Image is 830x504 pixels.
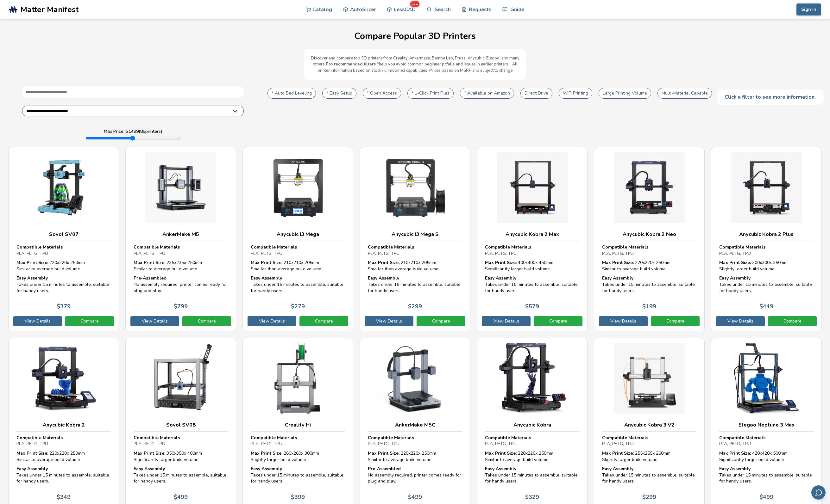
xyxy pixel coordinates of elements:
strong: Max Print Size: [719,260,751,266]
div: Takes under 15 minutes to assemble, suitable for handy users. [602,466,696,484]
h3: Anycubic Kobra 2 [16,422,111,428]
strong: Max Print Size: [602,260,634,266]
button: Send feedback via email [811,485,826,500]
strong: Max Print Size: [251,260,282,266]
div: 210 x 210 x 205 mm Smaller than average build volume [368,260,462,272]
strong: Max Print Size: [602,450,634,456]
a: View Details [482,316,531,326]
a: Compare [417,316,465,326]
strong: Compatible Materials [719,435,765,441]
p: $ 579 [525,303,539,310]
div: Takes under 15 minutes to assemble, suitable for handy users. [251,466,345,484]
p: $ 499 [408,494,422,501]
div: 220 x 220 x 250 mm Similar to average build volume [485,450,579,463]
div: 220 x 220 x 250 mm Similar to average build volume [16,450,111,463]
strong: Compatible Materials [485,435,531,441]
div: Takes under 15 minutes to assemble, suitable for handy users. [485,275,579,294]
strong: Pre-Assembled [368,466,401,472]
span: new [410,1,419,7]
a: Anycubic Kobra 2 NeoCompatible MaterialsPLA, PETG, TPUMax Print Size: 220x220x 250mmSimilar to av... [594,147,705,331]
span: PLA, PETG, TPU [602,441,634,447]
h3: Sovol SV08 [134,422,228,428]
strong: Easy Assembly [16,275,48,281]
h3: Anycubic I3 Mega S [368,231,462,237]
div: No assembly required, printer comes ready for plug and play. [134,275,228,294]
a: Compare [299,316,348,326]
h3: Anycubic Kobra 2 Plus [719,231,814,237]
h3: Anycubic I3 Mega [251,231,345,237]
div: 400 x 400 x 450 mm Significantly larger build volume [485,260,579,272]
strong: Max Print Size: [16,450,48,456]
strong: Compatible Materials [368,244,414,250]
a: View Details [716,316,765,326]
h3: Anycubic Kobra 2 Max [485,231,579,237]
div: Takes under 15 minutes to assemble, suitable for handy users. [602,275,696,294]
p: $ 449 [759,303,773,310]
strong: Compatible Materials [134,435,180,441]
a: View Details [248,316,296,326]
h3: Sovol SV07 [16,231,111,237]
strong: Easy Assembly [719,466,751,472]
div: 260 x 260 x 300 mm Slightly larger build volume [251,450,345,463]
h1: Compare Popular 3D Printers [6,31,824,41]
span: PLA, PETG, TPU [719,250,751,256]
a: View Details [599,316,648,326]
h3: Anycubic Kobra [485,422,579,428]
div: Takes under 15 minutes to assemble, suitable for handy users. [719,275,814,294]
p: $ 329 [525,494,539,501]
strong: Compatible Materials [485,244,531,250]
a: Compare [651,316,700,326]
button: WiFi Printing [559,88,592,99]
div: 420 x 420 x 500 mm Significantly larger build volume [719,450,814,463]
button: Sign In [796,3,821,15]
span: PLA, PETG, TPU [602,250,634,256]
span: PLA, PETG, TPU [719,441,751,447]
strong: Easy Assembly [134,466,165,472]
strong: Max Print Size: [368,260,399,266]
h3: Anycubic Kobra 3 V2 [602,422,696,428]
div: 220 x 220 x 250 mm Similar to average build volume [16,260,111,272]
div: Takes under 15 minutes to assemble, suitable for handy users. [251,275,345,294]
span: PLA, PETG, TPU [251,441,282,447]
p: $ 299 [408,303,422,310]
div: 210 x 210 x 205 mm Smaller than average build volume [251,260,345,272]
a: Compare [65,316,114,326]
button: Multi-Material Capable [657,88,712,99]
strong: Compatible Materials [134,244,180,250]
div: No assembly required, printer comes ready for plug and play. [368,466,462,484]
h3: Creality Hi [251,422,345,428]
button: * Easy Setup [322,88,356,99]
strong: Compatible Materials [251,435,297,441]
a: Anycubic Kobra 2 MaxCompatible MaterialsPLA, PETG, TPUMax Print Size: 400x400x 450mmSignificantly... [477,147,588,331]
strong: Compatible Materials [16,435,63,441]
strong: Easy Assembly [16,466,48,472]
strong: Max Print Size: [719,450,751,456]
div: Click a filter to see more information. [717,89,824,105]
a: View Details [130,316,179,326]
strong: Easy Assembly [368,275,399,281]
a: View Details [365,316,413,326]
div: Takes under 15 minutes to assemble, suitable for handy users. [16,275,111,294]
strong: Compatible Materials [16,244,63,250]
p: $ 799 [174,303,188,310]
div: 300 x 300 x 350 mm Slightly larger build volume [719,260,814,272]
p: Discover and compare top 3D printers from Creality, Ankermake, Bambu Lab, Prusa, Anycubic, Elegoo... [311,55,519,74]
strong: Compatible Materials [368,435,414,441]
div: Takes under 15 minutes to assemble, suitable for handy users. [719,466,814,484]
button: * Open Access [363,88,401,99]
strong: Pre-Assembled [134,275,167,281]
h3: Elegoo Neptune 3 Max [719,422,814,428]
p: $ 349 [57,494,71,501]
button: Direct Drive [520,88,552,99]
button: * 1-Click Print Files [407,88,454,99]
a: Compare [768,316,817,326]
div: 220 x 220 x 250 mm Similar to average build volume [368,450,462,463]
b: Pro recommended filters * [326,61,379,67]
strong: Max Print Size: [134,450,165,456]
span: PLA, PETG, TPU [368,441,399,447]
p: $ 399 [291,494,305,501]
p: $ 499 [759,494,773,501]
a: Anycubic Kobra 2 PlusCompatible MaterialsPLA, PETG, TPUMax Print Size: 300x300x 350mmSlightly lar... [711,147,822,331]
span: PLA, PETG, TPU [485,250,517,256]
span: Matter Manifest [21,5,79,14]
